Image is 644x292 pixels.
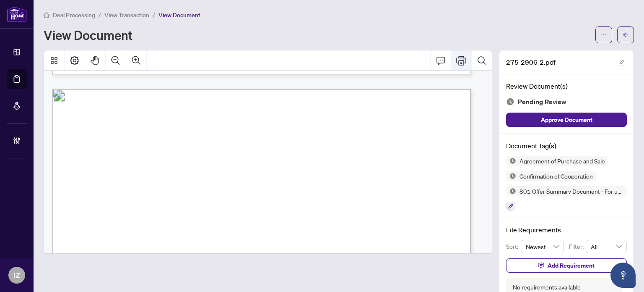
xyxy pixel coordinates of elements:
span: Deal Processing [53,11,95,19]
span: Pending Review [518,96,566,108]
span: View Document [158,11,200,19]
span: home [44,12,49,18]
img: Status Icon [506,171,516,181]
img: logo [7,6,27,22]
span: Approve Document [541,113,592,126]
span: All [591,240,622,253]
h4: Review Document(s) [506,81,627,91]
button: Approve Document [506,113,627,127]
span: ellipsis [601,32,607,38]
span: 275 2906 2.pdf [506,57,556,67]
span: Agreement of Purchase and Sale [516,158,608,164]
h4: Document Tag(s) [506,141,627,151]
img: Status Icon [506,186,516,196]
h1: View Document [44,28,132,42]
div: No requirements available [513,283,581,292]
span: View Transaction [104,11,149,19]
span: Confirmation of Cooperation [516,173,596,179]
span: Add Requirement [548,259,595,272]
p: Sort: [506,242,521,251]
img: Status Icon [506,156,516,166]
button: Add Requirement [506,258,627,273]
span: edit [619,60,625,66]
span: 801 Offer Summary Document - For use with Agreement of Purchase and Sale [516,188,627,194]
span: Newest [526,240,559,253]
span: arrow-left [623,32,628,38]
img: Document Status [506,97,514,106]
h4: File Requirements [506,225,627,235]
p: Filter: [569,242,586,251]
li: / [153,10,155,20]
button: Open asap [610,263,636,288]
li: / [99,10,101,20]
span: IZ [13,269,20,281]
